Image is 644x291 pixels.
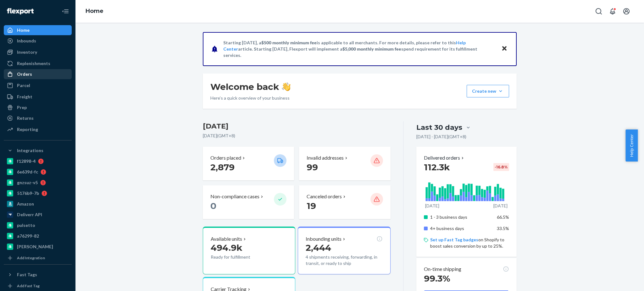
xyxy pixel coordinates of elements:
button: Open Search Box [592,5,605,18]
p: [DATE] [493,203,508,209]
a: Inbounds [4,36,72,46]
span: 2,444 [306,242,331,253]
button: Create new [467,85,509,97]
a: Add Fast Tag [4,282,72,290]
div: Orders [17,71,32,77]
a: Deliverr API [4,210,72,220]
div: Inventory [17,49,37,55]
a: Replenishments [4,58,72,69]
a: Prep [4,102,72,113]
a: Inventory [4,47,72,57]
div: Add Integration [17,255,45,261]
p: Orders placed [210,154,241,162]
button: Non-compliance cases 0 [203,185,294,219]
a: pulsetto [4,220,72,230]
button: Close [500,44,508,53]
button: Inbounding units2,4444 shipments receiving, forwarding, in transit, or ready to ship [298,227,390,274]
span: 2,879 [210,162,235,173]
button: Fast Tags [4,270,72,280]
a: f12898-4 [4,156,72,166]
div: Prep [17,104,27,111]
div: Fast Tags [17,272,37,278]
p: 1 - 3 business days [430,214,492,220]
p: [DATE] [425,203,439,209]
img: Flexport logo [7,8,34,14]
button: Available units494.9kReady for fulfillment [203,227,295,274]
span: 33.5% [497,226,509,231]
div: [PERSON_NAME] [17,244,53,250]
a: Set up Fast Tag badges [430,237,478,242]
div: Freight [17,94,32,100]
div: a76299-82 [17,233,39,239]
p: [DATE] ( GMT+8 ) [203,133,391,139]
div: Parcel [17,82,30,89]
p: Available units [211,235,242,243]
div: gnzsuz-v5 [17,179,38,186]
button: Integrations [4,145,72,156]
a: Home [86,8,103,14]
div: Replenishments [17,60,50,67]
a: Add Integration [4,254,72,262]
button: Open account menu [620,5,633,18]
div: 5176b9-7b [17,190,39,196]
span: $500 monthly minimum fee [261,40,317,45]
p: Here’s a quick overview of your business [210,95,291,101]
p: on Shopify to boost sales conversion by up to 25%. [430,237,509,249]
h3: [DATE] [203,121,391,131]
a: gnzsuz-v5 [4,178,72,188]
p: Inbounding units [306,235,341,243]
a: 5176b9-7b [4,188,72,198]
span: 66.5% [497,214,509,220]
div: Reporting [17,126,38,133]
div: Inbounds [17,38,36,44]
div: pulsetto [17,222,35,228]
ol: breadcrumbs [80,2,108,20]
a: Orders [4,69,72,79]
p: Non-compliance cases [210,193,259,200]
div: Integrations [17,147,43,154]
span: 99.3% [424,273,450,284]
div: Add Fast Tag [17,283,40,288]
span: 19 [307,200,316,211]
button: Close Navigation [59,5,72,18]
div: -16.8 % [493,163,509,171]
div: Amazon [17,201,34,207]
p: Ready for fulfillment [211,254,269,260]
div: 6e639d-fc [17,169,38,175]
a: Parcel [4,80,72,91]
div: Last 30 days [416,123,462,132]
span: 494.9k [211,242,242,253]
div: Home [17,27,30,33]
button: Delivered orders [424,154,465,162]
button: Open notifications [606,5,619,18]
a: Reporting [4,124,72,135]
a: Returns [4,113,72,123]
span: 112.3k [424,162,450,173]
p: 4+ business days [430,225,492,232]
a: Amazon [4,199,72,209]
p: Starting [DATE], a is applicable to all merchants. For more details, please refer to this article... [223,40,495,58]
img: hand-wave emoji [282,82,291,91]
a: Home [4,25,72,35]
a: a76299-82 [4,231,72,241]
a: 6e639d-fc [4,167,72,177]
button: Orders placed 2,879 [203,147,294,180]
h1: Welcome back [210,81,291,92]
p: 4 shipments receiving, forwarding, in transit, or ready to ship [306,254,382,266]
a: [PERSON_NAME] [4,242,72,252]
p: Invalid addresses [307,154,344,162]
button: Invalid addresses 99 [299,147,390,180]
span: 99 [307,162,318,173]
p: [DATE] - [DATE] ( GMT+8 ) [416,134,466,140]
a: Freight [4,92,72,102]
button: Help Center [625,129,638,162]
span: $5,000 monthly minimum fee [342,46,401,52]
p: Canceled orders [307,193,342,200]
span: 0 [210,200,216,211]
div: Returns [17,115,34,121]
p: On-time shipping [424,266,461,273]
div: f12898-4 [17,158,36,164]
div: Deliverr API [17,211,42,218]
